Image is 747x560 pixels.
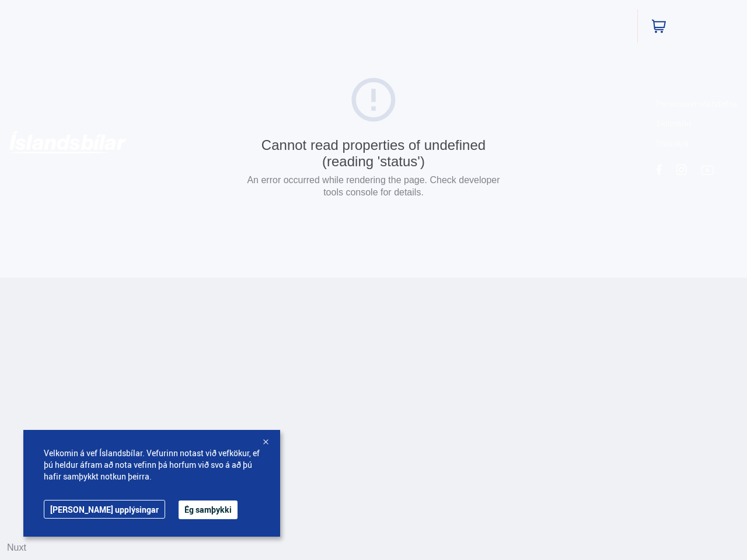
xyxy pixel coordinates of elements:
a: [PERSON_NAME] upplýsingar [44,500,165,519]
button: Ég samþykki [179,501,238,519]
span: Velkomin á vef Íslandsbílar. Vefurinn notast við vefkökur, ef þú heldur áfram að nota vefinn þá h... [44,447,260,482]
a: Persónuverndarstefna [656,98,738,109]
a: Nuxt [7,542,26,552]
div: Cannot read properties of undefined (reading 'status') [242,137,505,169]
a: Söluskrá [656,138,689,149]
a: Skilmalar [656,118,692,129]
p: An error occurred while rendering the page. Check developer tools console for details. [242,174,505,198]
